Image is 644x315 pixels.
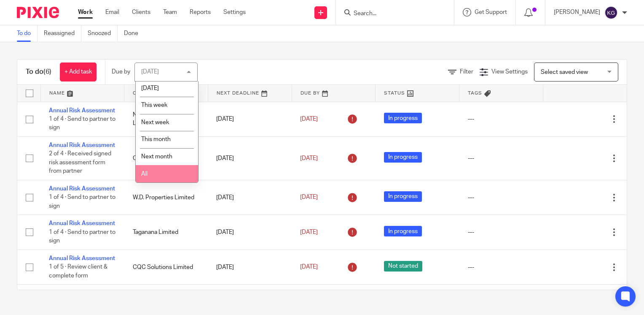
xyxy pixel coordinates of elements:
[105,8,119,16] a: Email
[44,25,81,42] a: Reassigned
[208,136,292,180] td: [DATE]
[141,154,172,160] span: Next month
[49,229,115,244] span: 1 of 4 · Send to partner to sign
[43,68,51,75] span: (6)
[300,155,318,161] span: [DATE]
[554,8,600,16] p: [PERSON_NAME]
[49,142,115,148] a: Annual Risk Assessment
[300,116,318,122] span: [DATE]
[475,9,507,15] span: Get Support
[384,261,422,272] span: Not started
[384,191,422,202] span: In progress
[124,136,208,180] td: Canvas London Limited
[124,250,208,284] td: CQC Solutions Limited
[132,8,150,16] a: Clients
[112,68,130,76] p: Due by
[300,229,318,235] span: [DATE]
[17,25,38,42] a: To do
[49,264,107,279] span: 1 of 5 · Review client & complete form
[208,180,292,215] td: [DATE]
[124,215,208,250] td: Taganana Limited
[124,102,208,136] td: NetRoadShow EMEA Limited
[163,8,177,16] a: Team
[88,25,118,42] a: Snoozed
[78,8,93,16] a: Work
[223,8,246,16] a: Settings
[491,69,528,75] span: View Settings
[468,193,535,202] div: ---
[208,250,292,284] td: [DATE]
[468,154,535,163] div: ---
[141,136,171,142] span: This month
[353,10,429,18] input: Search
[468,228,535,236] div: ---
[49,108,115,114] a: Annual Risk Assessment
[141,102,167,108] span: This week
[49,151,111,174] span: 2 of 4 · Received signed risk assessment form from partner
[384,152,422,163] span: In progress
[60,62,97,81] a: + Add task
[124,25,145,42] a: Done
[17,7,59,18] img: Pixie
[460,69,473,75] span: Filter
[384,226,422,236] span: In progress
[141,85,159,91] span: [DATE]
[49,195,115,209] span: 1 of 4 · Send to partner to sign
[141,69,159,75] div: [DATE]
[141,171,148,177] span: All
[468,115,535,123] div: ---
[468,91,482,95] span: Tags
[49,116,115,131] span: 1 of 4 · Send to partner to sign
[49,220,115,226] a: Annual Risk Assessment
[208,215,292,250] td: [DATE]
[541,69,588,75] span: Select saved view
[468,263,535,272] div: ---
[49,255,115,261] a: Annual Risk Assessment
[300,195,318,201] span: [DATE]
[190,8,211,16] a: Reports
[384,113,422,123] span: In progress
[124,180,208,215] td: W.D. Properties Limited
[141,119,169,125] span: Next week
[300,264,318,270] span: [DATE]
[208,102,292,136] td: [DATE]
[26,68,51,76] h1: To do
[604,6,618,19] img: svg%3E
[49,186,115,192] a: Annual Risk Assessment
